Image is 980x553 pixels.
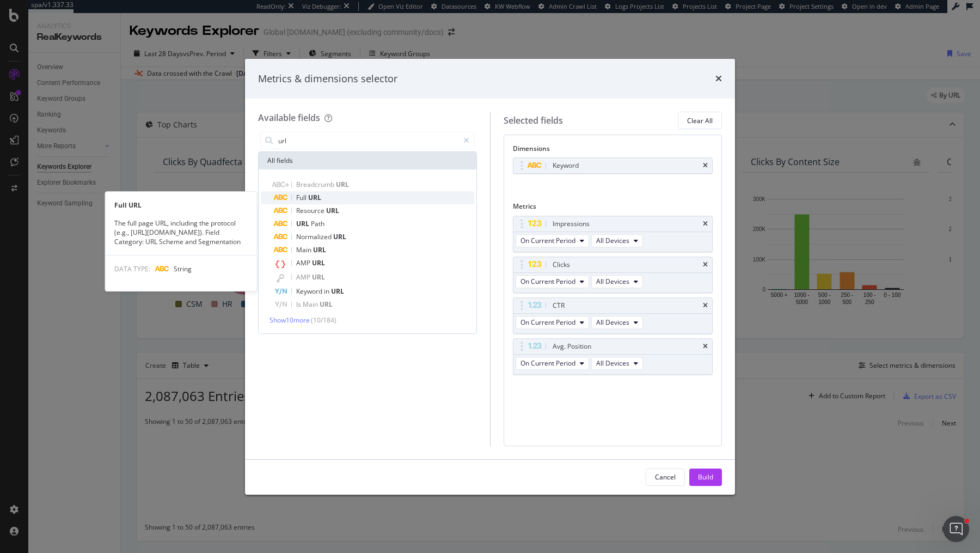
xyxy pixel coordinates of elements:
button: Cancel [646,469,685,486]
div: Cancel [655,472,676,482]
span: Main [296,245,313,254]
div: Metrics & dimensions selector [258,72,397,86]
button: All Devices [591,316,643,329]
div: times [703,343,708,350]
span: URL [326,206,339,215]
span: ( 10 / 184 ) [311,315,336,325]
span: URL [320,300,333,309]
button: On Current Period [516,275,589,288]
span: All Devices [596,358,629,368]
button: Build [689,469,722,486]
span: URL [312,272,325,282]
div: Keyword [553,160,579,171]
span: URL [331,287,344,296]
div: times [715,72,722,86]
button: On Current Period [516,234,589,247]
span: AMP [296,272,312,282]
span: URL [313,245,326,254]
span: URL [312,258,325,268]
div: The full page URL, including the protocol (e.g., [URL][DOMAIN_NAME]). Field Category: URL Scheme ... [106,218,257,246]
span: On Current Period [520,358,575,368]
div: times [703,221,708,227]
button: All Devices [591,357,643,370]
div: Selected fields [504,114,563,127]
button: Clear All [678,112,722,129]
span: URL [333,232,346,241]
span: On Current Period [520,318,575,327]
span: in [324,287,331,296]
div: Clicks [553,259,570,270]
span: All Devices [596,236,629,245]
div: Build [698,472,713,482]
div: times [703,262,708,268]
span: Normalized [296,232,333,241]
span: Path [311,219,324,228]
span: URL [308,193,321,202]
button: All Devices [591,275,643,288]
button: On Current Period [516,357,589,370]
div: times [703,302,708,309]
div: ImpressionstimesOn Current PeriodAll Devices [513,216,713,252]
div: Impressions [553,218,590,229]
span: AMP [296,258,312,268]
input: Search by field name [277,132,458,149]
span: Is [296,300,303,309]
span: URL [296,219,311,228]
span: On Current Period [520,277,575,286]
div: times [703,162,708,169]
span: All Devices [596,277,629,286]
iframe: Intercom live chat [943,516,969,542]
div: Keywordtimes [513,157,713,174]
button: On Current Period [516,316,589,329]
span: All Devices [596,318,629,327]
span: Keyword [296,287,324,296]
div: Full URL [106,200,257,210]
span: Show 10 more [269,315,310,325]
div: All fields [259,152,476,169]
div: Avg. PositiontimesOn Current PeriodAll Devices [513,338,713,375]
span: URL [336,180,349,189]
div: modal [245,59,735,495]
div: CTRtimesOn Current PeriodAll Devices [513,297,713,334]
div: Avg. Position [553,341,591,352]
div: ClickstimesOn Current PeriodAll Devices [513,257,713,293]
div: Metrics [513,202,713,215]
span: On Current Period [520,236,575,245]
span: Resource [296,206,326,215]
div: Dimensions [513,144,713,157]
span: Full [296,193,308,202]
div: Clear All [687,116,713,125]
div: Available fields [258,112,320,124]
div: CTR [553,300,565,311]
span: Breadcrumb [296,180,336,189]
span: Main [303,300,320,309]
button: All Devices [591,234,643,247]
